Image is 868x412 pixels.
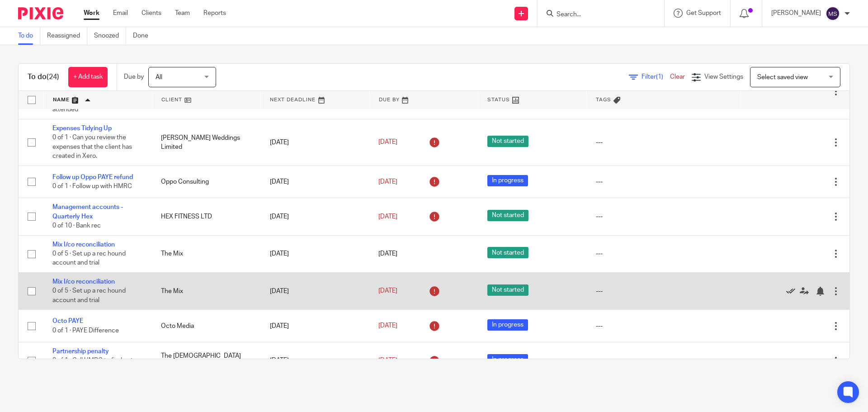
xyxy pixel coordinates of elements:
[670,74,685,80] a: Clear
[378,251,397,257] span: [DATE]
[52,223,101,229] span: 0 of 10 · Bank rec
[596,322,732,331] div: ---
[52,357,133,373] span: 0 of 1 · Call HMRC to find out status of appeal of penalty
[487,136,528,147] span: Not started
[152,166,260,198] td: Oppo Consulting
[596,287,732,296] div: ---
[133,27,155,45] a: Done
[47,27,87,45] a: Reassigned
[596,356,732,365] div: ---
[52,318,83,324] a: Octo PAYE
[487,284,528,296] span: Not started
[152,198,260,235] td: HEX FITNESS LTD
[704,74,743,80] span: View Settings
[596,97,611,102] span: Tags
[378,323,397,329] span: [DATE]
[487,175,528,186] span: In progress
[28,72,59,82] h1: To do
[786,287,800,296] a: Mark as done
[156,74,162,81] span: All
[378,139,397,146] span: [DATE]
[52,288,126,304] span: 0 of 5 · Set up a rec hound account and trial
[261,235,369,272] td: [DATE]
[52,279,115,285] a: Mix I/co reconciliation
[487,210,528,221] span: Not started
[152,273,260,310] td: The Mix
[826,6,840,21] img: svg%3E
[686,10,721,16] span: Get Support
[152,235,260,272] td: The Mix
[52,242,115,248] a: Mix I/co reconciliation
[152,310,260,342] td: Octo Media
[656,74,663,80] span: (1)
[596,212,732,221] div: ---
[152,119,260,166] td: [PERSON_NAME] Weddings Limited
[52,204,123,219] a: Management accounts - Quarterly Hex
[68,67,108,87] a: + Add task
[642,74,670,80] span: Filter
[142,9,161,18] a: Clients
[52,183,132,189] span: 0 of 1 · Follow up with HMRC
[261,273,369,310] td: [DATE]
[52,134,132,159] span: 0 of 1 · Can you review the expenses that the client has created in Xero.
[378,179,397,185] span: [DATE]
[261,310,369,342] td: [DATE]
[18,7,63,19] img: Pixie
[261,166,369,198] td: [DATE]
[152,342,260,379] td: The [DEMOGRAPHIC_DATA] AdVANtage
[52,125,112,132] a: Expenses Tidying Up
[52,88,138,113] span: 0 of 1 · A monthly CPD training session to be booked and attended
[113,9,128,18] a: Email
[94,27,126,45] a: Snoozed
[261,342,369,379] td: [DATE]
[596,138,732,147] div: ---
[261,198,369,235] td: [DATE]
[596,177,732,186] div: ---
[175,9,190,18] a: Team
[487,354,528,365] span: In progress
[771,9,821,18] p: [PERSON_NAME]
[52,348,109,355] a: Partnership penalty
[556,11,637,19] input: Search
[261,119,369,166] td: [DATE]
[757,74,808,81] span: Select saved view
[52,174,133,180] a: Follow up Oppo PAYE refund
[203,9,226,18] a: Reports
[18,27,40,45] a: To do
[52,327,119,334] span: 0 of 1 · PAYE Difference
[52,251,126,266] span: 0 of 5 · Set up a rec hound account and trial
[378,288,397,294] span: [DATE]
[47,73,59,81] span: (24)
[596,249,732,258] div: ---
[378,357,397,364] span: [DATE]
[487,247,528,258] span: Not started
[487,319,528,331] span: In progress
[84,9,99,18] a: Work
[378,213,397,220] span: [DATE]
[124,72,144,81] p: Due by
